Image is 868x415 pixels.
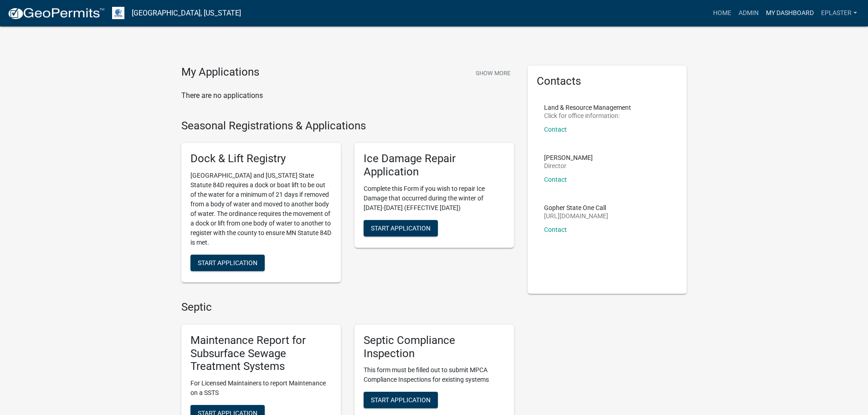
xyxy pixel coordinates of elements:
button: Show More [472,66,514,81]
h5: Septic Compliance Inspection [364,334,505,360]
a: eplaster [817,5,861,22]
h4: Seasonal Registrations & Applications [181,119,514,133]
p: Director [544,163,593,169]
img: Otter Tail County, Minnesota [112,7,124,19]
a: My Dashboard [762,5,817,22]
h5: Dock & Lift Registry [190,152,332,165]
p: [PERSON_NAME] [544,154,593,161]
a: [GEOGRAPHIC_DATA], [US_STATE] [132,5,241,21]
h5: Ice Damage Repair Application [364,152,505,179]
p: Land & Resource Management [544,104,631,111]
p: Gopher State One Call [544,205,608,211]
h4: Septic [181,301,514,314]
span: Start Application [371,224,431,231]
p: Complete this Form if you wish to repair Ice Damage that occurred during the winter of [DATE]-[DA... [364,184,505,213]
button: Start Application [364,220,438,236]
p: [GEOGRAPHIC_DATA] and [US_STATE] State Statute 84D requires a dock or boat lift to be out of the ... [190,171,332,247]
p: [URL][DOMAIN_NAME] [544,213,608,219]
button: Start Application [364,392,438,408]
a: Contact [544,226,567,233]
h4: My Applications [181,66,259,79]
a: Admin [735,5,762,22]
h5: Maintenance Report for Subsurface Sewage Treatment Systems [190,334,332,373]
a: Contact [544,126,567,133]
p: Click for office information: [544,113,631,119]
a: Contact [544,176,567,183]
p: For Licensed Maintainers to report Maintenance on a SSTS [190,379,332,398]
button: Start Application [190,255,265,271]
span: Start Application [371,396,431,404]
p: There are no applications [181,90,514,101]
p: This form must be filled out to submit MPCA Compliance Inspections for existing systems [364,365,505,384]
a: Home [709,5,735,22]
h5: Contacts [537,75,678,88]
span: Start Application [198,259,257,266]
